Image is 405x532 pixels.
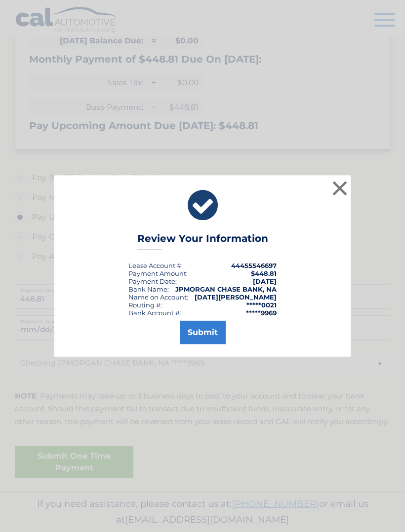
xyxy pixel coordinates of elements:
div: Name on Account: [128,293,188,301]
div: Routing #: [128,301,162,309]
button: Submit [180,321,226,344]
span: Payment Date [128,277,175,285]
strong: [DATE][PERSON_NAME] [195,293,277,301]
button: × [330,178,350,198]
div: Bank Account #: [128,309,181,317]
div: Bank Name: [128,285,169,293]
div: Payment Amount: [128,269,188,277]
strong: 44455546697 [231,262,277,269]
span: $448.81 [251,269,277,277]
span: [DATE] [253,277,277,285]
strong: JPMORGAN CHASE BANK, NA [175,285,277,293]
div: Lease Account #: [128,262,183,269]
div: : [128,277,177,285]
h3: Review Your Information [137,233,268,250]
